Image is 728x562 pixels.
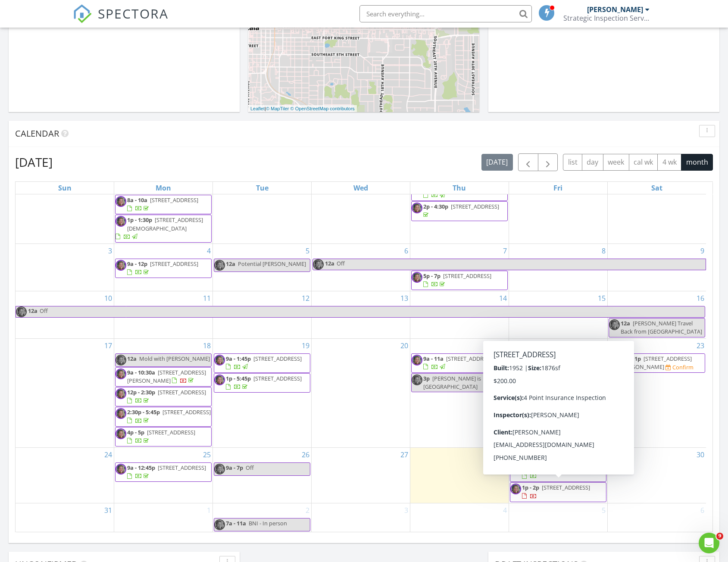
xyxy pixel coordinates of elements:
[607,244,706,291] td: Go to August 9, 2025
[213,147,312,244] td: Go to July 29, 2025
[106,244,114,258] a: Go to August 3, 2025
[522,464,601,480] a: 9a - 12:45p [STREET_ADDRESS]
[423,375,481,390] span: [PERSON_NAME] is [GEOGRAPHIC_DATA]
[226,375,302,390] a: 1p - 5:45p [STREET_ADDRESS]
[115,387,212,406] a: 12p - 2:30p [STREET_ADDRESS]
[621,355,692,371] span: [STREET_ADDRESS][PERSON_NAME]
[509,244,607,291] td: Go to August 8, 2025
[695,339,706,353] a: Go to August 23, 2025
[621,355,641,362] span: 11a - 1p
[596,448,607,462] a: Go to August 29, 2025
[127,464,206,480] a: 9a - 12:45p [STREET_ADDRESS]
[16,291,114,338] td: Go to August 10, 2025
[150,260,198,268] span: [STREET_ADDRESS]
[116,260,126,271] img: img20220822165746.jpg
[563,14,650,22] div: Strategic Inspection Services
[423,272,441,280] span: 5p - 7p
[629,154,658,171] button: cal wk
[114,503,213,532] td: Go to September 1, 2025
[509,338,607,447] td: Go to August 22, 2025
[563,154,582,171] button: list
[116,388,126,399] img: img20220822165746.jpg
[139,355,210,362] span: Mold with [PERSON_NAME]
[114,147,213,244] td: Go to July 28, 2025
[127,196,198,212] a: 8a - 10a [STREET_ADDRESS]
[127,216,203,232] span: [STREET_ADDRESS][DEMOGRAPHIC_DATA]
[553,464,601,471] span: [STREET_ADDRESS]
[337,259,345,267] span: Off
[154,182,173,194] a: Monday
[115,259,212,278] a: 9a - 12p [STREET_ADDRESS]
[116,216,203,240] a: 1p - 1:30p [STREET_ADDRESS][DEMOGRAPHIC_DATA]
[226,375,251,382] span: 1p - 5:45p
[312,448,410,503] td: Go to August 27, 2025
[226,260,235,268] span: 12a
[248,105,357,112] div: |
[201,448,212,462] a: Go to August 25, 2025
[412,375,422,385] img: img20220822165746.jpg
[621,355,692,371] a: 11a - 1p [STREET_ADDRESS][PERSON_NAME]
[699,244,706,258] a: Go to August 9, 2025
[254,182,270,194] a: Tuesday
[115,367,212,387] a: 9a - 10:30a [STREET_ADDRESS][PERSON_NAME]
[423,203,499,219] a: 2p - 4:30p [STREET_ADDRESS]
[127,368,155,376] span: 9a - 10:30a
[312,503,410,532] td: Go to September 3, 2025
[522,355,545,362] span: 12a - 11p
[410,338,509,447] td: Go to August 21, 2025
[114,448,213,503] td: Go to August 25, 2025
[205,503,212,517] a: Go to September 1, 2025
[127,260,198,276] a: 9a - 12p [STREET_ADDRESS]
[399,339,410,353] a: Go to August 20, 2025
[16,244,114,291] td: Go to August 3, 2025
[410,291,509,338] td: Go to August 14, 2025
[214,464,225,475] img: img20220822165746.jpg
[312,291,410,338] td: Go to August 13, 2025
[510,482,606,502] a: 1p - 2p [STREET_ADDRESS]
[587,5,643,14] div: [PERSON_NAME]
[226,355,251,362] span: 9a - 1:45p
[158,388,206,396] span: [STREET_ADDRESS]
[127,408,211,424] a: 2:30p - 5:45p [STREET_ADDRESS]
[410,503,509,532] td: Go to September 4, 2025
[603,154,629,171] button: week
[127,388,155,396] span: 12p - 2:30p
[352,182,370,194] a: Wednesday
[538,153,558,171] button: Next month
[226,355,302,371] a: 9a - 1:45p [STREET_ADDRESS]
[666,363,694,372] a: Confirm
[116,464,126,475] img: img20220822165746.jpg
[16,306,27,317] img: img20220822165746.jpg
[510,484,521,494] img: img20220822165746.jpg
[205,244,212,258] a: Go to August 4, 2025
[423,355,494,371] a: 9a - 11a [STREET_ADDRESS]
[226,519,246,527] span: 7a - 11a
[621,319,630,327] span: 12a
[607,338,706,447] td: Go to August 23, 2025
[399,291,410,305] a: Go to August 13, 2025
[600,503,607,517] a: Go to September 5, 2025
[214,373,310,393] a: 1p - 5:45p [STREET_ADDRESS]
[300,339,311,353] a: Go to August 19, 2025
[607,503,706,532] td: Go to September 6, 2025
[312,244,410,291] td: Go to August 6, 2025
[403,244,410,258] a: Go to August 6, 2025
[214,355,225,365] img: img20220822165746.jpg
[246,464,254,471] span: Off
[114,338,213,447] td: Go to August 18, 2025
[650,182,664,194] a: Saturday
[127,216,152,224] span: 1p - 1:30p
[596,291,607,305] a: Go to August 15, 2025
[103,448,114,462] a: Go to August 24, 2025
[116,196,126,207] img: img20220822165746.jpg
[213,338,312,447] td: Go to August 19, 2025
[114,244,213,291] td: Go to August 4, 2025
[509,147,607,244] td: Go to August 1, 2025
[423,355,444,362] span: 9a - 11a
[127,388,206,404] a: 12p - 2:30p [STREET_ADDRESS]
[116,408,126,419] img: img20220822165746.jpg
[596,339,607,353] a: Go to August 22, 2025
[213,244,312,291] td: Go to August 5, 2025
[411,201,508,221] a: 2p - 4:30p [STREET_ADDRESS]
[509,448,607,503] td: Go to August 29, 2025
